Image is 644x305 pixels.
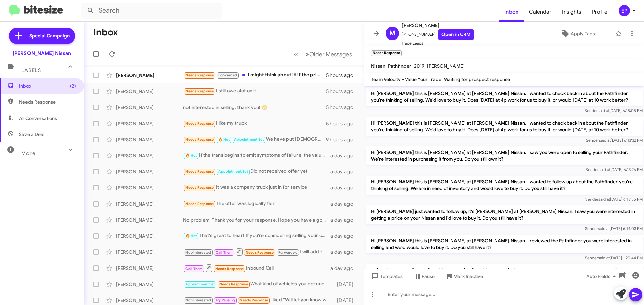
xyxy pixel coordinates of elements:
[218,169,248,174] span: Appointment Set
[585,108,643,113] span: Sender [DATE] 6:15:05 PM
[371,63,385,69] span: Nissan
[330,201,359,207] div: a day ago
[585,226,643,231] span: Sender [DATE] 6:14:03 PM
[185,153,197,158] span: 🔥 Hot
[13,50,71,57] div: [PERSON_NAME] Nissan
[183,87,326,95] div: I still owe alot on it
[366,117,643,136] p: Hi [PERSON_NAME] this is [PERSON_NAME] at [PERSON_NAME] Nissan. I wanted to check back in about t...
[599,167,610,172] span: said at
[183,152,330,159] div: If the trans begins to emit symptoms of failure, the value will decrease to around $1800-2000
[183,120,326,127] div: I like my truck
[427,63,465,69] span: [PERSON_NAME]
[557,2,587,22] a: Insights
[330,217,359,223] div: a day ago
[216,250,233,255] span: Call Them
[183,232,330,240] div: That's great to hear! If you're considering selling your current vehicle, we'd love to discuss it...
[116,265,183,272] div: [PERSON_NAME]
[585,197,643,202] span: Sender [DATE] 6:13:55 PM
[185,89,214,93] span: Needs Response
[183,184,330,192] div: It was a company truck just in for service
[29,32,70,39] span: Special Campaign
[183,264,330,272] div: Inbound Call
[116,233,183,239] div: [PERSON_NAME]
[444,76,510,82] span: Waiting for prospect response
[185,73,214,77] span: Needs Response
[246,250,274,255] span: Needs Response
[116,152,183,159] div: [PERSON_NAME]
[598,108,609,113] span: said at
[116,281,183,288] div: [PERSON_NAME]
[330,233,359,239] div: a day ago
[290,47,302,61] button: Previous
[19,115,57,122] span: All Conversations
[185,250,211,255] span: Not-Interested
[524,2,557,22] a: Calendar
[366,264,643,283] p: Hi [PERSON_NAME] this is [PERSON_NAME] at [PERSON_NAME] Nissan. I wanted to check back in about t...
[290,47,356,61] nav: Page navigation example
[330,168,359,175] div: a day ago
[9,28,75,44] a: Special Campaign
[422,270,435,282] span: Pause
[598,226,610,231] span: said at
[21,67,41,73] span: Labels
[81,3,222,19] input: Search
[116,72,183,79] div: [PERSON_NAME]
[371,50,402,56] small: Needs Response
[183,104,326,111] div: not interested in selling, thank you! 😁
[586,270,619,282] span: Auto Fields
[216,298,235,302] span: Try Pausing
[326,120,359,127] div: 5 hours ago
[19,131,44,138] span: Save a Deal
[402,29,474,40] span: [PHONE_NUMBER]
[19,83,76,89] span: Inbox
[183,200,330,208] div: The offer was logically fair.
[183,296,334,304] div: Liked “Will let you know when it arrives so we can set up a test drive.”
[366,176,643,195] p: Hi [PERSON_NAME] this is [PERSON_NAME] at [PERSON_NAME] Nissan. I wanted to follow up about the P...
[302,47,356,61] button: Next
[586,167,643,172] span: Sender [DATE] 6:13:26 PM
[366,235,643,253] p: Hi [PERSON_NAME] this is [PERSON_NAME] at [PERSON_NAME] Nissan. I reviewed the Pathfinder you wer...
[571,28,595,40] span: Apply Tags
[183,217,330,223] div: No problem. Thank you for your response. Hope you have a good day as well!
[185,266,203,271] span: Call Them
[587,2,613,22] a: Profile
[277,249,299,256] span: Forwarded
[309,51,352,58] span: Older Messages
[366,87,643,106] p: Hi [PERSON_NAME] this is [PERSON_NAME] at [PERSON_NAME] Nissan. I wanted to check back in about t...
[402,40,474,47] span: Trade Leads
[414,63,424,69] span: 2019
[543,28,612,40] button: Apply Tags
[330,265,359,272] div: a day ago
[371,76,441,82] span: Team Velocity - Value Your Trade
[183,136,326,143] div: We have put [DEMOGRAPHIC_DATA] in the back seat way too long. It's time for the world to understa...
[334,281,359,288] div: [DATE]
[370,270,403,282] span: Templates
[499,2,524,22] a: Inbox
[116,184,183,191] div: [PERSON_NAME]
[185,185,214,190] span: Needs Response
[330,152,359,159] div: a day ago
[326,88,359,95] div: 5 hours ago
[366,205,643,224] p: Hi [PERSON_NAME] just wanted to follow up, it's [PERSON_NAME] at [PERSON_NAME] Nissan. I saw you ...
[581,270,624,282] button: Auto Fields
[326,104,359,111] div: 5 hours ago
[116,201,183,207] div: [PERSON_NAME]
[586,138,643,143] span: Sender [DATE] 6:13:32 PM
[217,72,239,79] span: Forwarded
[21,150,35,156] span: More
[619,5,630,16] div: EP
[440,270,488,282] button: Mark Inactive
[330,249,359,255] div: a day ago
[185,202,214,206] span: Needs Response
[93,27,118,38] h1: Inbox
[185,298,211,302] span: Not-Interested
[116,217,183,223] div: [PERSON_NAME]
[326,136,359,143] div: 9 hours ago
[598,255,610,260] span: said at
[239,298,268,302] span: Needs Response
[402,21,474,29] span: [PERSON_NAME]
[453,270,483,282] span: Mark Inactive
[185,137,214,142] span: Needs Response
